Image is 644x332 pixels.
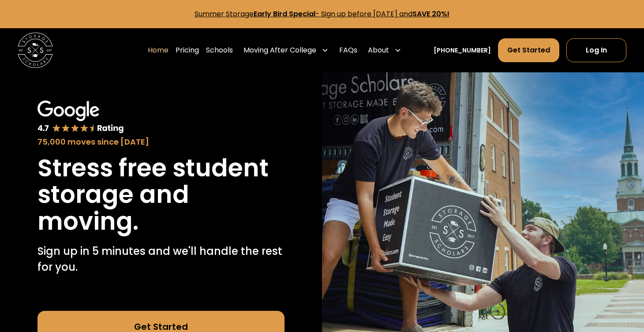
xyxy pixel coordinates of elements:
div: Moving After College [243,45,316,56]
a: Home [148,38,168,63]
a: Get Started [498,38,559,62]
img: Google 4.7 star rating [37,101,124,134]
div: About [368,45,389,56]
div: 75,000 moves since [DATE] [37,136,285,148]
a: Log In [566,38,626,62]
a: Pricing [176,38,199,63]
img: Storage Scholars main logo [18,33,53,68]
p: Sign up in 5 minutes and we'll handle the rest for you. [37,243,285,275]
a: Schools [206,38,233,63]
strong: SAVE 20%! [412,9,449,19]
strong: Early Bird Special [254,9,315,19]
h1: Stress free student storage and moving. [37,155,285,235]
a: [PHONE_NUMBER] [434,46,491,55]
a: Summer StorageEarly Bird Special- Sign up before [DATE] andSAVE 20%! [195,9,449,19]
a: FAQs [339,38,357,63]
